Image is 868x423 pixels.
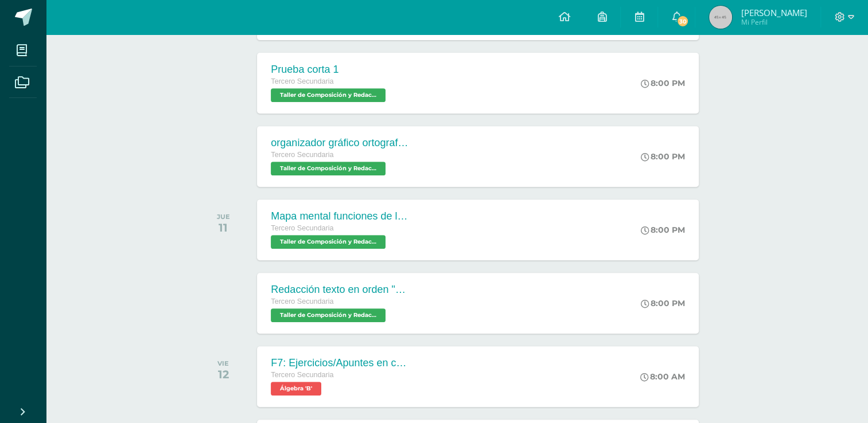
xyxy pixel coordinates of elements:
img: 45x45 [709,6,732,29]
span: Tercero Secundaria [271,151,333,159]
span: Álgebra 'B' [271,382,321,395]
div: 8:00 AM [640,371,685,382]
div: 12 [217,367,229,381]
div: VIE [217,359,229,367]
span: Tercero Secundaria [271,77,333,85]
div: JUE [217,213,230,221]
span: Taller de Composición y Redacción 'B' [271,308,386,322]
div: F7: Ejercicios/Apuntes en clase 4. [271,357,408,369]
span: Taller de Composición y Redacción 'B' [271,88,386,102]
div: 8:00 PM [641,151,685,162]
div: Mapa mental funciones de la comunicación [271,210,408,222]
span: Taller de Composición y Redacción 'B' [271,162,386,175]
div: 11 [217,221,230,234]
span: Tercero Secundaria [271,371,333,379]
span: Tercero Secundaria [271,297,333,305]
div: 8:00 PM [641,225,685,235]
span: Taller de Composición y Redacción 'B' [271,235,386,249]
span: Mi Perfil [741,17,807,27]
span: [PERSON_NAME] [741,7,807,18]
div: organizador gráfico ortografía acentual y puntual [271,137,408,149]
span: 30 [676,15,689,28]
span: Tercero Secundaria [271,224,333,232]
div: 8:00 PM [641,298,685,308]
div: Redacción texto en orden "Cohesión ,coherencia y adecuación" [271,284,408,296]
div: Prueba corta 1 [271,64,388,76]
div: 8:00 PM [641,78,685,88]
